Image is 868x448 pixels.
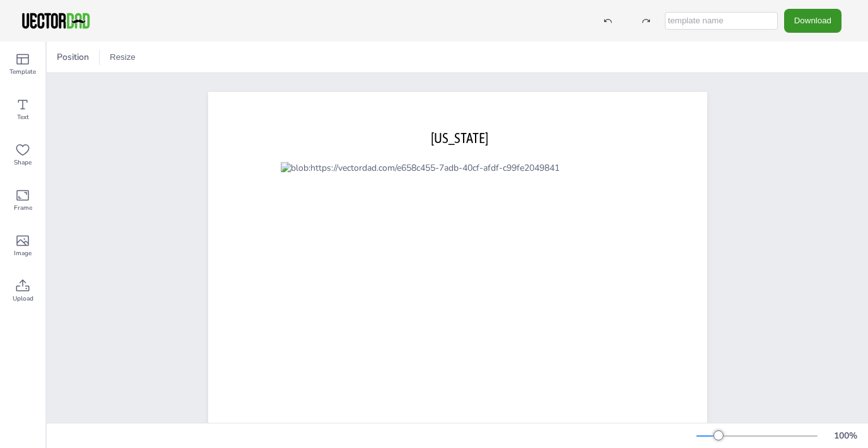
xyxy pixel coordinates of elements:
span: Upload [13,294,33,304]
span: Template [9,67,36,77]
span: Frame [14,203,32,213]
span: Position [54,51,91,63]
img: VectorDad-1.png [20,11,91,30]
div: 100 % [830,430,860,442]
span: Text [17,112,29,122]
span: Image [14,248,32,258]
span: [US_STATE] [431,130,488,146]
span: Shape [14,158,32,168]
button: Resize [105,47,141,67]
input: template name [665,12,778,30]
button: Download [784,9,842,32]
